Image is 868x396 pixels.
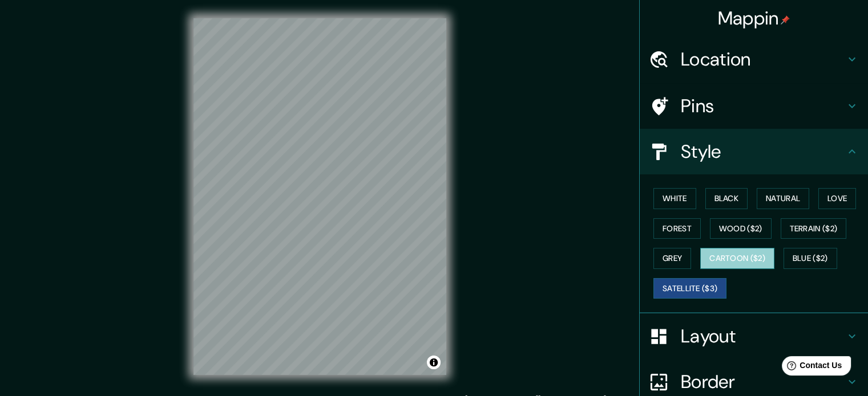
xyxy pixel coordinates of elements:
[718,7,790,30] h4: Mappin
[653,218,701,239] button: Forest
[653,188,696,209] button: White
[681,95,845,117] h4: Pins
[757,188,809,209] button: Natural
[818,188,856,209] button: Love
[681,48,845,71] h4: Location
[710,218,772,239] button: Wood ($2)
[766,352,855,383] iframe: Help widget launcher
[640,129,868,174] div: Style
[640,313,868,359] div: Layout
[653,248,691,269] button: Grey
[784,248,837,269] button: Blue ($2)
[681,140,845,163] h4: Style
[427,356,441,369] button: Toggle attribution
[640,83,868,129] div: Pins
[781,218,847,239] button: Terrain ($2)
[705,188,748,209] button: Black
[681,325,845,348] h4: Layout
[700,248,774,269] button: Cartoon ($2)
[653,278,726,299] button: Satellite ($3)
[681,370,845,393] h4: Border
[640,36,868,82] div: Location
[781,15,790,25] img: pin-icon.png
[193,18,446,375] canvas: Map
